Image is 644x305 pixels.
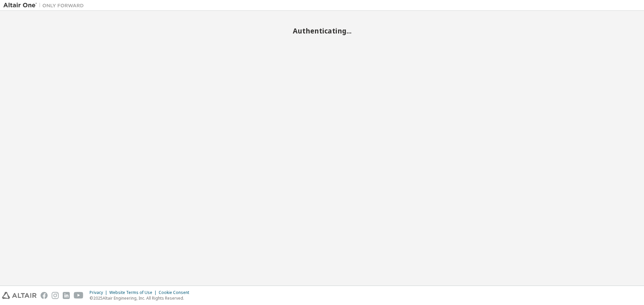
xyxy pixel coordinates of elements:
div: Website Terms of Use [109,290,159,295]
h2: Authenticating... [3,26,641,35]
img: facebook.svg [41,292,48,299]
div: Privacy [90,290,109,295]
img: altair_logo.svg [2,292,37,299]
img: linkedin.svg [63,292,70,299]
div: Cookie Consent [159,290,193,295]
img: Altair One [3,2,87,9]
img: instagram.svg [52,292,59,299]
p: © 2025 Altair Engineering, Inc. All Rights Reserved. [90,295,193,301]
img: youtube.svg [74,292,84,299]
